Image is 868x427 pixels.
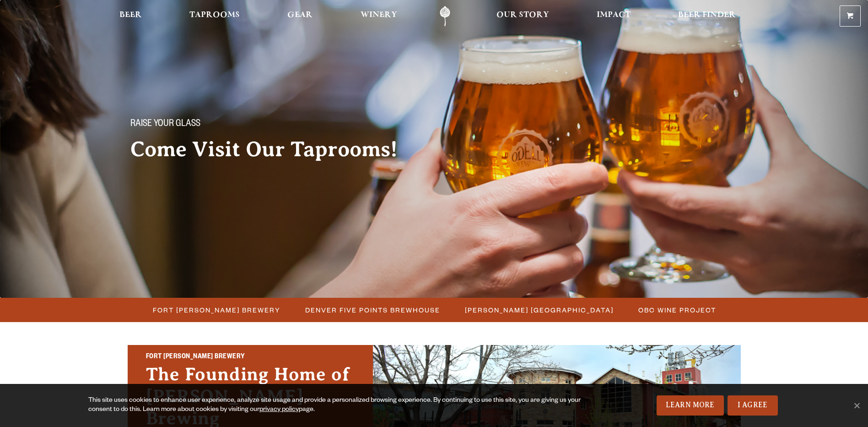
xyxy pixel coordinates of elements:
[305,303,440,317] span: Denver Five Points Brewhouse
[633,303,721,317] a: OBC Wine Project
[130,138,416,161] h2: Come Visit Our Taprooms!
[491,6,555,27] a: Our Story
[428,6,462,27] a: Odell Home
[672,6,742,27] a: Beer Finder
[113,6,148,27] a: Beer
[465,303,614,317] span: [PERSON_NAME] [GEOGRAPHIC_DATA]
[657,395,724,416] a: Learn More
[496,11,549,19] span: Our Story
[459,303,618,317] a: [PERSON_NAME] [GEOGRAPHIC_DATA]
[300,303,445,317] a: Denver Five Points Brewhouse
[287,11,313,19] span: Gear
[361,11,397,19] span: Winery
[355,6,403,27] a: Winery
[153,303,280,317] span: Fort [PERSON_NAME] Brewery
[678,11,736,19] span: Beer Finder
[852,401,861,410] span: No
[119,11,142,19] span: Beer
[88,396,582,415] div: This site uses cookies to enhance user experience, analyze site usage and provide a personalized ...
[259,406,299,414] a: privacy policy
[638,303,716,317] span: OBC Wine Project
[281,6,318,27] a: Gear
[728,395,778,416] a: I Agree
[597,11,631,19] span: Impact
[147,303,285,317] a: Fort [PERSON_NAME] Brewery
[130,119,200,131] span: Raise your glass
[183,6,246,27] a: Taprooms
[146,351,355,363] h2: Fort [PERSON_NAME] Brewery
[189,11,240,19] span: Taprooms
[591,6,636,27] a: Impact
